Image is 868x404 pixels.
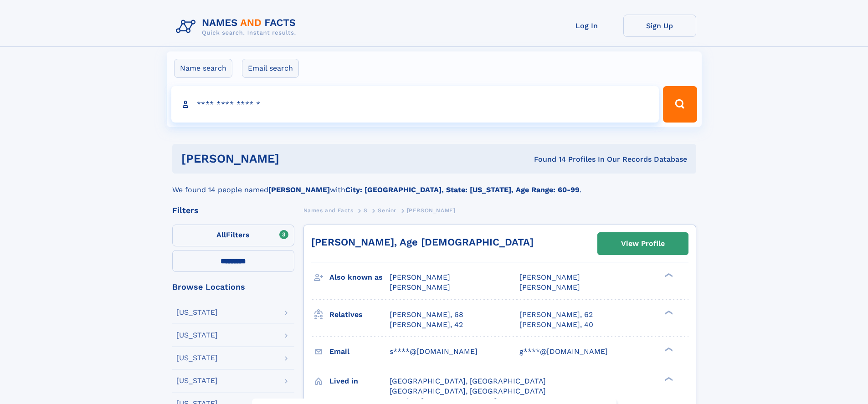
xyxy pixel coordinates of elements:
[390,310,463,320] a: [PERSON_NAME], 68
[598,233,688,255] a: View Profile
[519,310,593,320] a: [PERSON_NAME], 62
[663,309,673,315] div: ❯
[329,373,390,389] h3: Lived in
[303,205,354,216] a: Names and Facts
[176,309,218,316] div: [US_STATE]
[171,86,659,123] input: search input
[407,207,456,214] span: [PERSON_NAME]
[268,185,330,194] b: [PERSON_NAME]
[663,86,697,123] button: Search Button
[378,207,396,214] span: Senior
[364,205,368,216] a: S
[623,15,696,37] a: Sign Up
[172,225,294,246] label: Filters
[390,377,546,385] span: [GEOGRAPHIC_DATA], [GEOGRAPHIC_DATA]
[176,377,218,384] div: [US_STATE]
[176,332,218,339] div: [US_STATE]
[519,273,580,281] span: [PERSON_NAME]
[181,153,407,164] h1: [PERSON_NAME]
[663,346,673,352] div: ❯
[378,205,396,216] a: Senior
[621,233,665,254] div: View Profile
[390,320,463,330] a: [PERSON_NAME], 42
[550,15,623,37] a: Log In
[663,272,673,278] div: ❯
[329,270,390,285] h3: Also known as
[390,273,450,281] span: [PERSON_NAME]
[390,387,546,395] span: [GEOGRAPHIC_DATA], [GEOGRAPHIC_DATA]
[216,230,226,239] span: All
[242,59,299,78] label: Email search
[519,283,580,291] span: [PERSON_NAME]
[172,206,294,215] div: Filters
[329,344,390,359] h3: Email
[663,376,673,382] div: ❯
[390,283,450,291] span: [PERSON_NAME]
[172,174,696,195] div: We found 14 people named with .
[345,185,580,194] b: City: [GEOGRAPHIC_DATA], State: [US_STATE], Age Range: 60-99
[329,307,390,322] h3: Relatives
[311,236,534,248] a: [PERSON_NAME], Age [DEMOGRAPHIC_DATA]
[406,154,687,164] div: Found 14 Profiles In Our Records Database
[176,354,218,362] div: [US_STATE]
[519,320,593,330] a: [PERSON_NAME], 40
[172,15,303,39] img: Logo Names and Facts
[172,283,294,291] div: Browse Locations
[174,59,232,78] label: Name search
[364,207,368,214] span: S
